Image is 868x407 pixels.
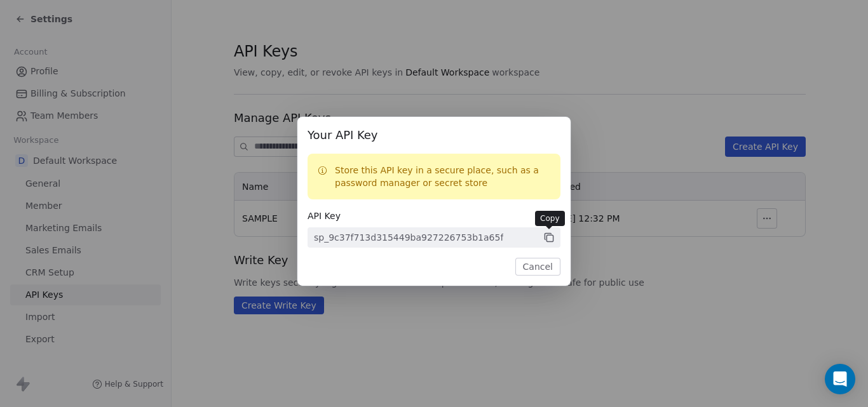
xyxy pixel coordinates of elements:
[308,210,560,222] span: API Key
[314,231,503,244] div: sp_9c37f713d315449ba927226753b1a65f
[540,213,560,224] p: Copy
[515,258,560,276] button: Cancel
[335,164,550,189] p: Store this API key in a secure place, such as a password manager or secret store
[308,127,560,143] span: Your API Key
